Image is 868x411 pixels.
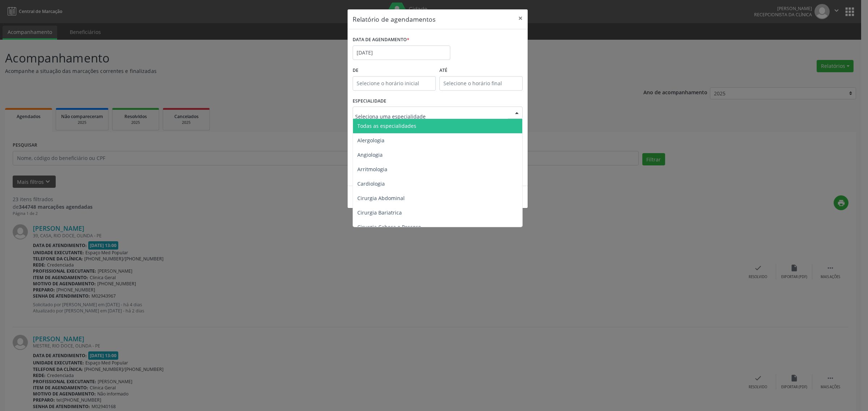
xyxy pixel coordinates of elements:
input: Selecione o horário final [439,76,523,91]
h5: Relatório de agendamentos [353,14,435,24]
label: De [353,65,436,76]
label: DATA DE AGENDAMENTO [353,34,409,46]
button: Close [513,9,528,27]
span: Alergologia [357,137,384,144]
span: Angiologia [357,151,383,158]
label: ESPECIALIDADE [353,96,386,107]
span: Cardiologia [357,180,385,187]
input: Selecione uma data ou intervalo [353,46,450,60]
span: Arritmologia [357,166,387,173]
span: Todas as especialidades [357,122,416,129]
span: Cirurgia Abdominal [357,195,405,202]
input: Selecione o horário inicial [353,76,436,91]
span: Cirurgia Bariatrica [357,209,402,216]
label: ATÉ [439,65,523,76]
span: Cirurgia Cabeça e Pescoço [357,224,421,230]
input: Seleciona uma especialidade [355,109,508,124]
